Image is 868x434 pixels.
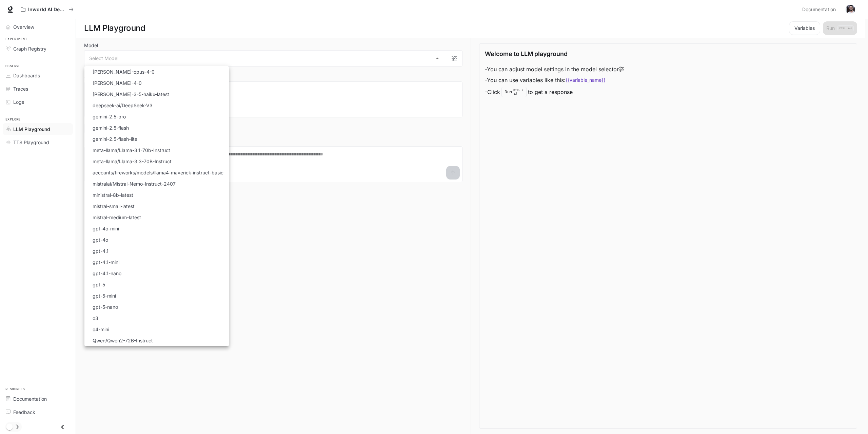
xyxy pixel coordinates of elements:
[93,326,109,333] p: o4-mini
[93,191,133,199] p: ministral-8b-latest
[93,113,126,120] p: gemini-2.5-pro
[93,124,129,131] p: gemini-2.5-flash
[93,270,121,277] p: gpt-4.1-nano
[93,236,108,243] p: gpt-4o
[93,79,142,87] p: [PERSON_NAME]-4-0
[93,292,116,299] p: gpt-5-mini
[93,247,108,254] p: gpt-4.1
[93,135,137,143] p: gemini-2.5-flash-lite
[93,169,223,176] p: accounts/fireworks/models/llama4-maverick-instruct-basic
[93,225,119,232] p: gpt-4o-mini
[93,315,98,322] p: o3
[93,303,118,310] p: gpt-5-nano
[93,203,135,210] p: mistral-small-latest
[93,158,172,165] p: meta-llama/Llama-3.3-70B-Instruct
[93,259,119,266] p: gpt-4.1-mini
[93,91,169,98] p: [PERSON_NAME]-3-5-haiku-latest
[93,147,170,154] p: meta-llama/Llama-3.1-70b-Instruct
[93,102,153,109] p: deepseek-ai/DeepSeek-V3
[93,281,105,288] p: gpt-5
[93,180,176,187] p: mistralai/Mistral-Nemo-Instruct-2407
[93,68,155,75] p: [PERSON_NAME]-opus-4-0
[93,337,153,344] p: Qwen/Qwen2-72B-Instruct
[93,214,141,221] p: mistral-medium-latest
